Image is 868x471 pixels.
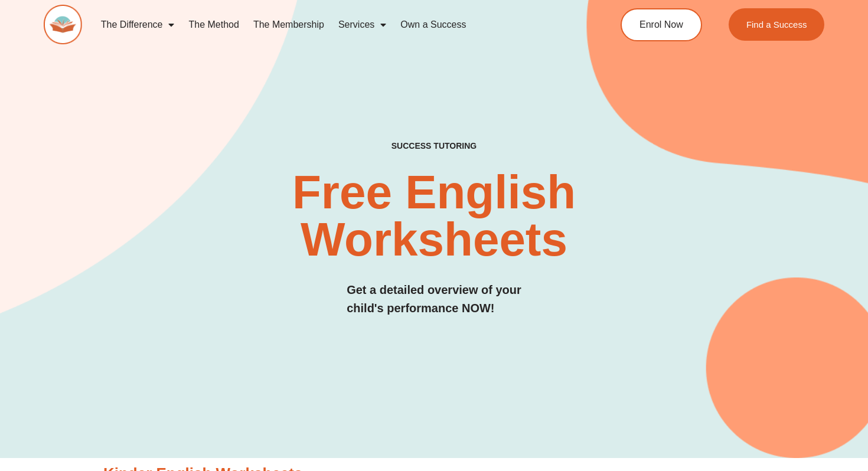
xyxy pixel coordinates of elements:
h2: Free English Worksheets​ [176,169,691,263]
span: Enrol Now [639,20,683,30]
h3: Get a detailed overview of your child's performance NOW! [347,281,521,318]
a: The Difference [94,11,182,38]
a: Services [331,11,393,38]
nav: Menu [94,11,576,38]
a: Enrol Now [621,8,702,41]
a: The Membership [246,11,331,38]
h4: SUCCESS TUTORING​ [318,141,550,151]
a: Find a Success [729,8,825,41]
span: Find a Success [746,20,807,29]
a: Own a Success [393,11,473,38]
a: The Method [181,11,246,38]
